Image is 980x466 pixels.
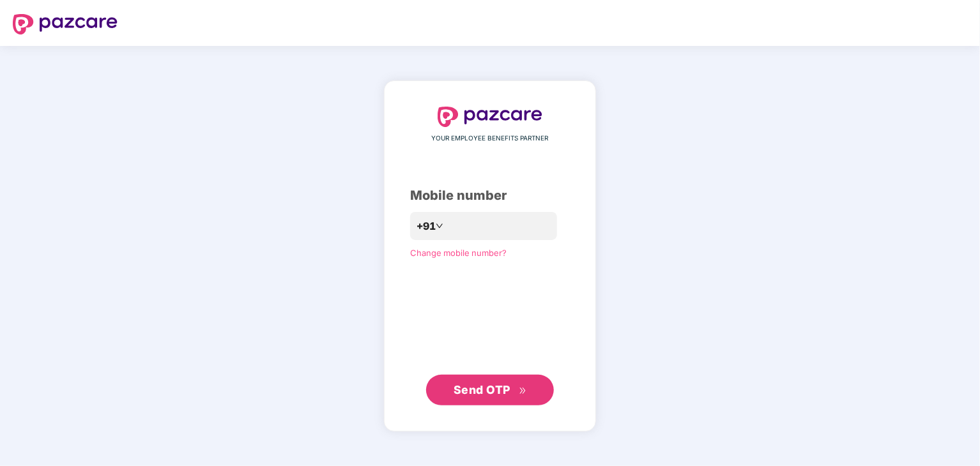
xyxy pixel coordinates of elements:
[426,375,554,405] button: Send OTPdouble-right
[519,387,527,395] span: double-right
[432,133,549,144] span: YOUR EMPLOYEE BENEFITS PARTNER
[436,222,443,230] span: down
[410,248,507,258] a: Change mobile number?
[438,107,542,127] img: logo
[410,186,570,206] div: Mobile number
[454,383,510,396] span: Send OTP
[417,218,436,234] span: +91
[13,14,118,34] img: logo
